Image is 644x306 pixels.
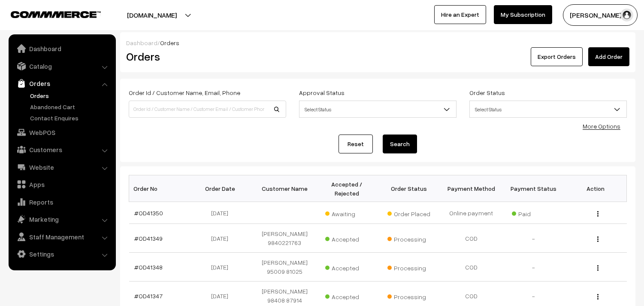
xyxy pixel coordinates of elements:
a: My Subscription [494,5,552,24]
a: Dashboard [126,39,157,46]
a: More Options [583,122,620,130]
th: Order Status [378,175,440,202]
td: - [502,224,565,253]
a: Marketing [11,211,113,227]
button: Search [383,135,417,153]
img: COMMMERCE [11,11,101,18]
label: Order Id / Customer Name, Email, Phone [129,88,240,97]
a: Orders [11,76,113,91]
a: Dashboard [11,41,113,56]
td: [PERSON_NAME] 95009 81025‬ [254,253,316,282]
a: Reset [339,135,373,153]
span: Awaiting [325,207,368,218]
a: Reports [11,194,113,210]
a: COMMMERCE [11,9,86,19]
button: [DOMAIN_NAME] [97,4,207,26]
div: / [126,38,629,47]
td: [DATE] [191,253,254,282]
span: Accepted [325,290,368,301]
th: Order Date [191,175,254,202]
a: WebPOS [11,125,113,140]
td: [PERSON_NAME] 9840221763 [254,224,316,253]
img: Menu [597,265,599,271]
a: Abandoned Cart [28,102,113,111]
td: - [502,253,565,282]
a: Apps [11,177,113,192]
span: Processing [387,261,430,272]
img: Menu [597,294,599,300]
img: user [620,9,633,21]
a: Settings [11,246,113,262]
a: Contact Enquires [28,113,113,122]
td: COD [440,253,502,282]
a: Orders [28,91,113,100]
label: Order Status [469,88,505,97]
th: Payment Method [440,175,502,202]
a: #OD41350 [134,209,163,217]
a: Customers [11,142,113,157]
a: Website [11,159,113,175]
span: Select Status [299,102,456,117]
img: Menu [597,211,599,217]
a: Add Order [588,47,629,66]
span: Select Status [470,102,626,117]
h2: Orders [126,50,285,63]
span: Orders [160,39,179,46]
span: Paid [512,207,555,218]
a: #OD41347 [134,292,163,300]
td: Online payment [440,202,502,224]
a: #OD41349 [134,235,163,242]
th: Action [565,175,627,202]
th: Customer Name [254,175,316,202]
a: Catalog [11,58,113,74]
span: Accepted [325,261,368,272]
th: Accepted / Rejected [316,175,378,202]
span: Select Status [299,101,457,118]
img: Menu [597,236,599,242]
td: [DATE] [191,202,254,224]
th: Payment Status [502,175,565,202]
span: Processing [387,233,430,244]
a: Hire an Expert [434,5,486,24]
input: Order Id / Customer Name / Customer Email / Customer Phone [129,101,286,118]
span: Processing [387,290,430,301]
th: Order No [129,175,191,202]
a: #OD41348 [134,263,163,271]
span: Order Placed [387,207,430,218]
td: COD [440,224,502,253]
span: Select Status [469,101,627,118]
a: Staff Management [11,229,113,245]
button: [PERSON_NAME] s… [563,4,638,26]
td: [DATE] [191,224,254,253]
button: Export Orders [531,47,583,66]
label: Approval Status [299,88,345,97]
span: Accepted [325,233,368,244]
